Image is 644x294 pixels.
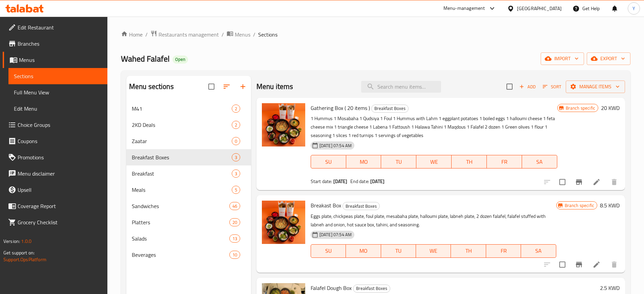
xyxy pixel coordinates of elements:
span: Edit Restaurant [18,23,102,31]
span: 13 [230,235,240,242]
div: Open [172,55,188,64]
nav: breadcrumb [121,30,630,39]
span: End date: [350,177,369,186]
button: SA [522,155,557,168]
span: TU [384,157,414,167]
span: 5 [232,187,240,193]
a: Sections [8,68,107,84]
span: Platters [132,218,229,226]
a: Promotions [3,149,107,165]
button: MO [346,155,381,168]
button: WE [416,244,451,258]
a: Branches [3,36,107,52]
div: Breakfast Boxes [353,285,390,293]
a: Coverage Report [3,198,107,214]
span: Sandwiches [132,202,229,210]
span: Version: [3,237,20,246]
a: Edit menu item [593,261,601,269]
li: / [253,30,255,39]
span: 3 [232,171,240,177]
div: Breakfast Boxes [342,202,380,210]
a: Home [121,30,143,39]
a: Grocery Checklist [3,214,107,230]
span: Open [172,56,188,62]
a: Menus [227,30,250,39]
div: 2KD Deals [132,121,232,129]
span: Grocery Checklist [18,218,102,226]
div: Breakfast Boxes3 [126,149,251,165]
div: [GEOGRAPHIC_DATA] [517,5,562,12]
div: items [232,105,240,113]
p: 1 Hummus 1 Mosabaha 1 Qudsiya 1 Foul 1 Hummus with Lahm 1 eggplant potatoes 1 boiled eggs 1 hallo... [311,114,557,140]
span: SU [314,157,344,167]
button: TU [381,244,416,258]
button: delete [606,174,622,190]
button: FR [487,155,522,168]
div: items [229,218,240,226]
div: Sandwiches46 [126,198,251,214]
span: Full Menu View [14,88,102,96]
span: Coupons [18,137,102,145]
span: [DATE] 07:54 AM [317,231,354,238]
span: SU [314,246,343,256]
span: Wahed Falafel [121,51,170,66]
span: 0 [232,138,240,144]
div: Breakfast [132,169,232,178]
button: TH [452,155,487,168]
span: Zaatar [132,137,232,145]
span: MO [349,157,379,167]
button: Manage items [566,81,625,93]
div: items [232,153,240,161]
div: Beverages [132,251,229,259]
span: Coverage Report [18,202,102,210]
span: TH [454,246,483,256]
button: export [587,52,630,65]
a: Menu disclaimer [3,165,107,182]
div: Menu-management [443,4,485,13]
span: [DATE] 07:54 AM [317,142,354,149]
button: WE [416,155,452,168]
b: [DATE] [370,177,385,186]
a: Support.OpsPlatform [3,255,46,264]
span: Add item [517,82,538,92]
button: Add section [235,78,251,95]
a: Menus [3,52,107,68]
div: M412 [126,100,251,117]
span: Menus [235,30,250,39]
b: [DATE] [333,177,348,186]
span: Sections [14,72,102,80]
span: Falafel Dough Box [311,283,352,293]
div: Meals [132,186,232,194]
button: SU [311,155,346,168]
span: Menus [19,56,102,64]
a: Edit Restaurant [3,19,107,36]
a: Edit Menu [8,100,107,117]
div: items [229,234,240,243]
li: / [222,30,224,39]
span: Manage items [571,83,620,91]
div: items [232,121,240,129]
h2: Menu items [256,82,293,92]
div: items [229,251,240,259]
span: FR [489,246,518,256]
span: Branch specific [562,202,597,209]
button: TH [451,244,486,258]
span: 3 [232,154,240,161]
span: Breakfast Boxes [372,105,408,112]
div: items [229,202,240,210]
span: 2 [232,106,240,112]
span: Y [632,5,635,12]
a: Choice Groups [3,117,107,133]
span: Restaurants management [159,30,219,39]
span: Salads [132,234,229,243]
span: Select to update [555,175,569,189]
button: SU [311,244,346,258]
span: Sort sections [219,78,235,95]
span: Sort items [538,82,566,92]
span: Promotions [18,153,102,161]
img: Breakast Box [262,201,305,244]
span: Choice Groups [18,121,102,129]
